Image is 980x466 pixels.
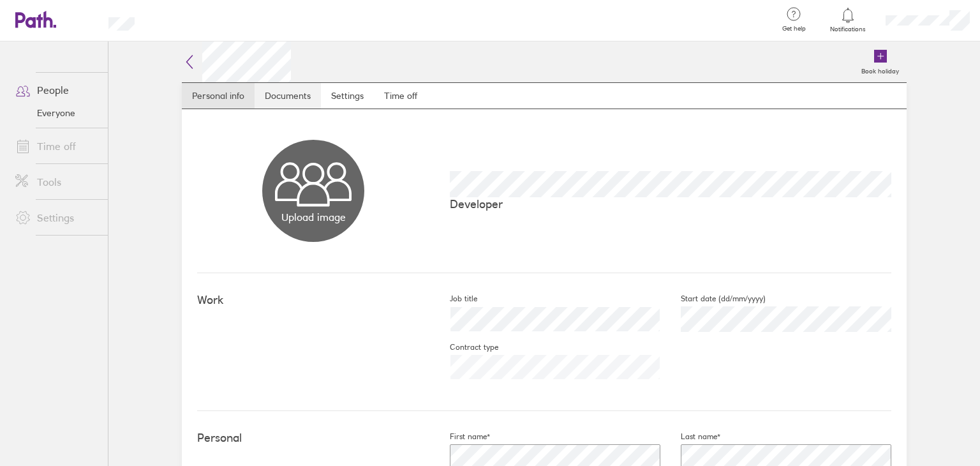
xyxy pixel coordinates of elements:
label: Last name* [660,432,720,442]
a: Time off [374,83,427,109]
a: Tools [5,169,108,195]
a: Notifications [828,6,869,33]
a: People [5,77,108,103]
a: Personal info [182,83,255,109]
label: First name* [429,432,490,442]
label: Book holiday [854,64,907,75]
label: Job title [429,294,477,304]
span: Get help [773,25,815,33]
a: Book holiday [854,41,907,82]
a: Settings [5,205,108,230]
label: Contract type [429,342,498,352]
h4: Personal [197,432,429,445]
a: Settings [321,83,374,109]
a: Time off [5,133,108,159]
a: Documents [255,83,321,109]
h4: Work [197,294,429,307]
p: Developer [450,197,891,211]
label: Start date (dd/mm/yyyy) [660,294,766,304]
span: Notifications [828,26,869,33]
a: Everyone [5,103,108,123]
